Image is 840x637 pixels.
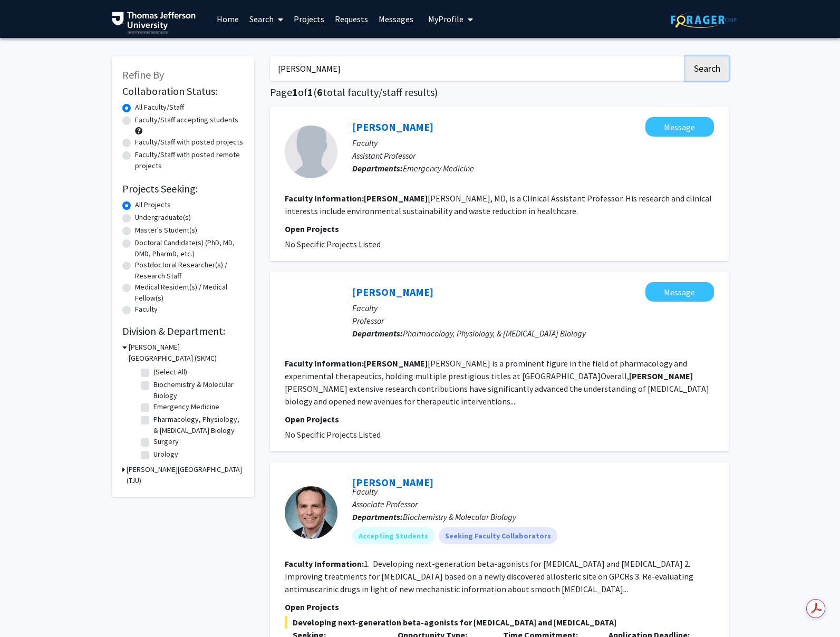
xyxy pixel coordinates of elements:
[135,225,197,236] label: Master's Student(s)
[135,237,244,259] label: Doctoral Candidate(s) (PhD, MD, DMD, PharmD, etc.)
[364,358,428,369] b: [PERSON_NAME]
[270,86,729,99] h1: Page of ( total faculty/staff results)
[129,342,244,364] h3: [PERSON_NAME][GEOGRAPHIC_DATA] (SKMC)
[285,223,714,235] p: Open Projects
[135,149,244,171] label: Faculty/Staff with posted remote projects
[307,85,313,99] span: 1
[352,498,714,510] p: Associate Professor
[330,1,373,37] a: Requests
[645,117,714,137] button: Message Scott Dale
[244,1,288,37] a: Search
[352,511,403,522] b: Departments:
[285,239,381,249] span: No Specific Projects Listed
[135,102,184,113] label: All Faculty/Staff
[135,199,171,210] label: All Projects
[352,314,714,327] p: Professor
[112,12,196,34] img: Thomas Jefferson University Logo
[352,285,433,298] a: [PERSON_NAME]
[285,558,364,569] b: Faculty Information:
[352,485,714,498] p: Faculty
[629,371,693,381] b: [PERSON_NAME]
[403,511,516,522] span: Biochemistry & Molecular Biology
[352,137,714,149] p: Faculty
[122,68,164,81] span: Refine By
[285,358,709,407] fg-read-more: [PERSON_NAME] is a prominent figure in the field of pharmacology and experimental therapeutics, h...
[292,85,298,99] span: 1
[135,259,244,282] label: Postdoctoral Researcher(s) / Research Staff
[352,328,403,339] b: Departments:
[285,413,714,426] p: Open Projects
[285,558,693,594] fg-read-more: 1. Developing next-generation beta-agonists for [MEDICAL_DATA] and [MEDICAL_DATA] 2. Improving tr...
[285,601,714,613] p: Open Projects
[285,429,381,440] span: No Specific Projects Listed
[153,414,241,436] label: Pharmacology, Physiology, & [MEDICAL_DATA] Biology
[153,449,178,460] label: Urology
[428,14,464,24] span: My Profile
[285,358,364,369] b: Faculty Information:
[403,328,586,339] span: Pharmacology, Physiology, & [MEDICAL_DATA] Biology
[153,436,179,447] label: Surgery
[352,302,714,314] p: Faculty
[122,325,244,337] h2: Division & Department:
[153,366,187,378] label: (Select All)
[270,56,684,81] input: Search Keywords
[135,212,191,223] label: Undergraduate(s)
[317,85,323,99] span: 6
[352,527,435,544] mat-chip: Accepting Students
[439,527,557,544] mat-chip: Seeking Faculty Collaborators
[8,590,45,629] iframe: Chat
[153,401,219,412] label: Emergency Medicine
[364,193,428,204] b: [PERSON_NAME]
[135,304,158,315] label: Faculty
[352,120,433,133] a: [PERSON_NAME]
[122,85,244,98] h2: Collaboration Status:
[671,12,737,28] img: ForagerOne Logo
[285,616,714,629] span: Developing next-generation beta-agonists for [MEDICAL_DATA] and [MEDICAL_DATA]
[211,1,244,37] a: Home
[352,149,714,162] p: Assistant Professor
[352,476,433,489] a: [PERSON_NAME]
[135,282,244,304] label: Medical Resident(s) / Medical Fellow(s)
[285,193,364,204] b: Faculty Information:
[352,163,403,173] b: Departments:
[153,379,241,401] label: Biochemistry & Molecular Biology
[645,282,714,302] button: Message Scott Waldman
[127,464,244,486] h3: [PERSON_NAME][GEOGRAPHIC_DATA] (TJU)
[403,163,474,173] span: Emergency Medicine
[285,193,712,216] fg-read-more: [PERSON_NAME], MD, is a Clinical Assistant Professor. His research and clinical interests include...
[685,56,729,81] button: Search
[122,182,244,195] h2: Projects Seeking:
[373,1,419,37] a: Messages
[135,114,238,126] label: Faculty/Staff accepting students
[288,1,330,37] a: Projects
[135,137,243,148] label: Faculty/Staff with posted projects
